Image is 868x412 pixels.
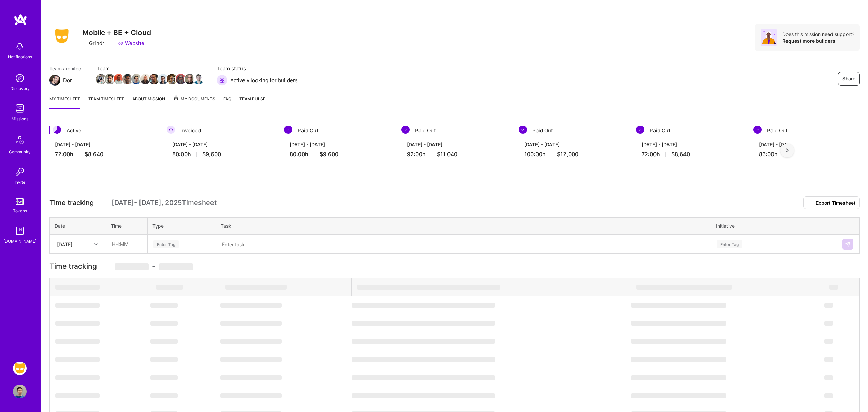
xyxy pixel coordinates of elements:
a: My timesheet [49,95,80,109]
span: ‌ [352,393,495,398]
span: - [115,262,193,270]
span: Team architect [49,65,83,72]
img: Actively looking for builders [217,75,227,86]
span: ‌ [824,357,833,362]
span: ‌ [220,393,282,398]
i: icon Download [808,201,813,206]
span: ‌ [55,393,100,398]
th: Type [148,218,216,235]
span: Share [842,75,855,82]
a: Team Member Avatar [141,73,150,85]
img: User Avatar [13,385,27,398]
img: Invoiced [167,126,175,134]
div: Time [111,222,143,230]
img: Paid Out [753,126,762,134]
img: Team Member Avatar [193,74,204,84]
img: Invite [13,165,27,179]
a: User Avatar [11,385,28,398]
img: Community [12,132,28,148]
span: ‌ [352,321,495,326]
span: ‌ [150,375,178,380]
img: Team Member Avatar [96,74,106,84]
span: ‌ [824,321,833,326]
span: ‌ [220,357,282,362]
span: ‌ [150,303,178,308]
span: ‌ [631,393,726,398]
span: ‌ [55,375,100,380]
img: teamwork [13,102,27,115]
img: bell [13,40,27,53]
img: Submit [845,241,851,247]
img: discovery [13,71,27,85]
div: [DATE] - [DATE] [55,141,153,148]
img: Company Logo [49,27,74,45]
span: ‌ [352,357,495,362]
span: ‌ [55,321,100,326]
span: ‌ [357,285,500,290]
span: ‌ [55,285,100,290]
div: Invoiced [167,126,276,135]
span: ‌ [220,321,282,326]
input: HH:MM [106,235,147,253]
img: Team Member Avatar [176,74,186,84]
div: Discovery [10,85,30,92]
th: Task [216,218,711,235]
i: icon Mail [75,77,80,83]
a: Team Member Avatar [167,73,176,85]
th: Date [50,218,106,235]
span: Team [97,65,203,72]
span: Team status [217,65,298,72]
span: ‌ [631,321,726,326]
a: Website [118,40,144,47]
div: Active [49,126,159,135]
span: Actively looking for builders [230,77,298,84]
div: Grindr [82,40,104,47]
span: ‌ [631,303,726,308]
span: ‌ [631,357,726,362]
h3: Mobile + BE + Cloud [82,28,151,37]
span: $11,040 [437,151,457,158]
a: Grindr: Mobile + BE + Cloud [11,362,28,375]
span: ‌ [55,357,100,362]
div: Enter Tag [717,239,742,249]
a: Team Member Avatar [194,73,203,85]
span: ‌ [220,375,282,380]
span: ‌ [352,303,495,308]
span: ‌ [829,285,838,290]
span: Time tracking [49,198,94,207]
h3: Time tracking [49,262,860,270]
div: 80:00 h [172,151,270,158]
a: Team Member Avatar [97,73,105,85]
div: [DATE] - [DATE] [759,141,857,148]
a: Team Member Avatar [150,73,159,85]
span: $8,640 [671,151,690,158]
img: Team Member Avatar [158,74,168,84]
div: 92:00 h [407,151,505,158]
a: About Mission [132,95,165,109]
div: Paid Out [519,126,628,135]
span: ‌ [824,375,833,380]
div: 80:00 h [290,151,388,158]
span: $9,600 [320,151,338,158]
div: Request more builders [782,38,854,44]
img: Paid Out [284,126,292,134]
button: Share [838,72,860,86]
img: Team Member Avatar [131,74,142,84]
div: 72:00 h [55,151,153,158]
img: Team Member Avatar [140,74,150,84]
a: Team Member Avatar [123,73,132,85]
a: Team Member Avatar [176,73,185,85]
div: [DATE] - [DATE] [642,141,740,148]
a: Team timesheet [88,95,124,109]
img: Team Member Avatar [105,74,115,84]
img: Team Member Avatar [185,74,195,84]
a: Team Member Avatar [105,73,114,85]
div: [DATE] [57,240,72,248]
span: ‌ [150,357,178,362]
span: ‌ [150,321,178,326]
span: ‌ [824,339,833,344]
span: $8,640 [85,151,103,158]
span: ‌ [352,375,495,380]
div: 100:00 h [524,151,622,158]
span: ‌ [220,339,282,344]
